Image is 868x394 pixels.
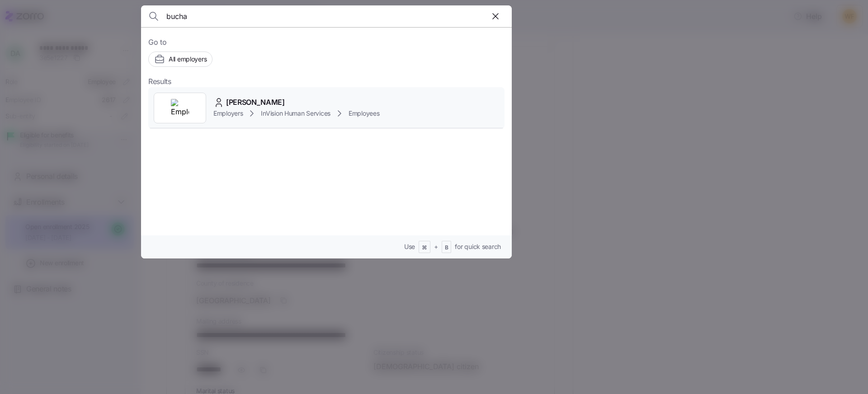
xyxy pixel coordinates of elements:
[455,242,501,251] span: for quick search
[434,242,438,251] span: +
[422,244,427,252] span: ⌘
[261,109,330,118] span: InVision Human Services
[148,37,505,48] span: Go to
[226,97,285,108] span: [PERSON_NAME]
[213,109,243,118] span: Employers
[445,244,448,252] span: B
[349,109,379,118] span: Employees
[148,76,171,87] span: Results
[169,55,207,64] span: All employers
[404,242,415,251] span: Use
[148,52,212,67] button: All employers
[171,99,189,117] img: Employer logo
